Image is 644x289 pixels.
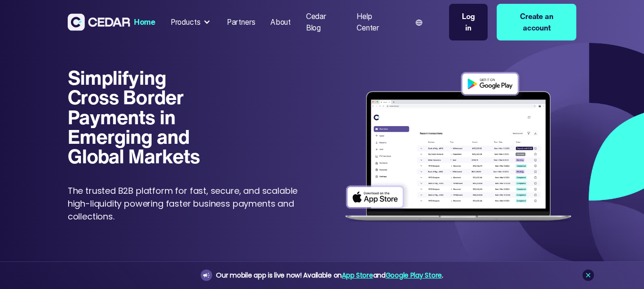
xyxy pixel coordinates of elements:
div: Cedar Blog [306,11,342,33]
h1: Simplifying Cross Border Payments in Emerging and Global Markets [68,68,209,166]
p: The trusted B2B platform for fast, secure, and scalable high-liquidity powering faster business p... [68,184,303,223]
a: Help Center [353,6,399,38]
a: Create an account [497,4,576,40]
a: Cedar Blog [302,6,346,38]
div: Products [167,13,215,32]
div: Partners [227,17,256,28]
img: world icon [416,20,422,26]
a: About [266,12,295,33]
div: Log in [459,11,479,33]
div: About [270,17,291,28]
div: Products [171,17,201,28]
a: Partners [223,12,259,33]
div: Home [134,17,155,28]
div: Help Center [357,11,395,33]
img: Dashboard of transactions [340,68,576,228]
a: Home [130,12,159,33]
a: Log in [449,4,488,40]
